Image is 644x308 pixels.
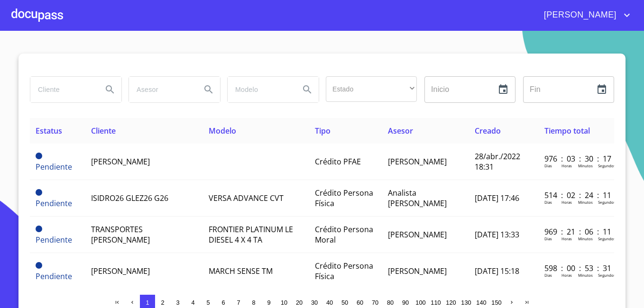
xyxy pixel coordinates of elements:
[544,272,552,278] p: Dias
[537,8,621,23] span: [PERSON_NAME]
[544,126,590,136] span: Tiempo total
[475,126,501,136] span: Creado
[561,236,572,241] p: Horas
[315,126,331,136] span: Tipo
[296,78,319,101] button: Search
[209,193,284,203] span: VERSA ADVANCE CVT
[237,299,240,306] span: 7
[36,262,42,269] span: Pendiente
[461,299,471,306] span: 130
[491,299,501,306] span: 150
[544,154,608,164] p: 976 : 03 : 30 : 17
[326,76,417,102] div: ​
[36,235,72,245] span: Pendiente
[36,126,62,136] span: Estatus
[36,271,72,281] span: Pendiente
[326,299,333,306] span: 40
[267,299,270,306] span: 9
[388,266,447,276] span: [PERSON_NAME]
[36,153,42,159] span: Pendiente
[315,156,361,167] span: Crédito PFAE
[388,156,447,167] span: [PERSON_NAME]
[36,162,72,172] span: Pendiente
[598,163,616,168] p: Segundos
[91,156,150,167] span: [PERSON_NAME]
[544,263,608,273] p: 598 : 00 : 53 : 31
[91,224,150,245] span: TRANSPORTES [PERSON_NAME]
[91,266,150,276] span: [PERSON_NAME]
[341,299,348,306] span: 50
[544,236,552,241] p: Dias
[598,236,616,241] p: Segundos
[544,163,552,168] p: Dias
[415,299,425,306] span: 100
[537,8,633,23] button: account of current user
[476,299,486,306] span: 140
[161,299,164,306] span: 2
[228,77,292,102] input: search
[475,151,520,172] span: 28/abr./2022 18:31
[296,299,303,306] span: 20
[561,272,572,278] p: Horas
[315,188,373,208] span: Crédito Persona Física
[598,199,616,205] p: Segundos
[36,226,42,232] span: Pendiente
[176,299,179,306] span: 3
[388,188,447,208] span: Analista [PERSON_NAME]
[315,224,373,245] span: Crédito Persona Moral
[209,224,293,245] span: FRONTIER PLATINUM LE DIESEL 4 X 4 TA
[372,299,378,306] span: 70
[598,272,616,278] p: Segundos
[252,299,255,306] span: 8
[91,193,168,203] span: ISIDRO26 GLEZ26 G26
[36,189,42,196] span: Pendiente
[578,163,593,168] p: Minutos
[544,226,608,237] p: 969 : 21 : 06 : 11
[388,229,447,240] span: [PERSON_NAME]
[281,299,287,306] span: 10
[578,272,593,278] p: Minutos
[561,163,572,168] p: Horas
[209,126,236,136] span: Modelo
[544,190,608,200] p: 514 : 02 : 24 : 11
[30,77,95,102] input: search
[91,126,116,136] span: Cliente
[561,199,572,205] p: Horas
[387,299,394,306] span: 80
[402,299,409,306] span: 90
[578,236,593,241] p: Minutos
[36,198,72,208] span: Pendiente
[475,266,519,276] span: [DATE] 15:18
[475,193,519,203] span: [DATE] 17:46
[446,299,456,306] span: 120
[315,261,373,281] span: Crédito Persona Física
[197,78,220,101] button: Search
[146,299,149,306] span: 1
[544,199,552,205] p: Dias
[191,299,194,306] span: 4
[475,229,519,240] span: [DATE] 13:33
[206,299,210,306] span: 5
[431,299,441,306] span: 110
[129,77,193,102] input: search
[578,199,593,205] p: Minutos
[311,299,318,306] span: 30
[388,126,413,136] span: Asesor
[221,299,225,306] span: 6
[209,266,273,276] span: MARCH SENSE TM
[99,78,121,101] button: Search
[357,299,363,306] span: 60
